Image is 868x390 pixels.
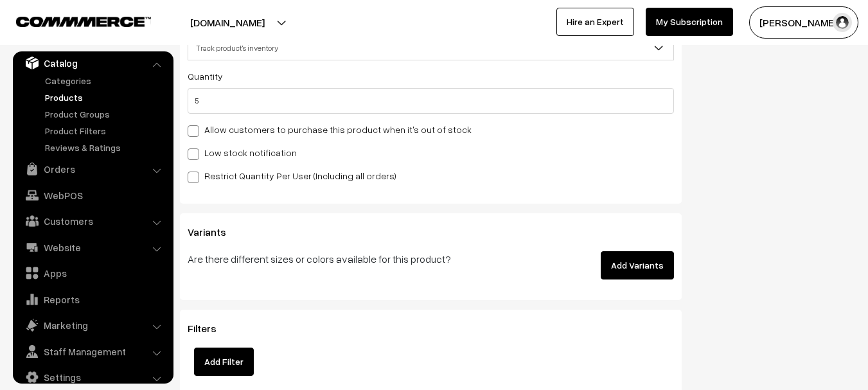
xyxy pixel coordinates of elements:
[16,209,169,233] a: Customers
[188,251,505,267] p: Are there different sizes or colors available for this product?
[833,13,852,32] img: user
[749,6,858,39] button: [PERSON_NAME]
[145,6,310,39] button: [DOMAIN_NAME]
[42,124,169,137] a: Product Filters
[42,74,169,87] a: Categories
[646,8,733,36] a: My Subscription
[556,8,634,36] a: Hire an Expert
[188,322,232,335] span: Filters
[16,314,169,337] a: Marketing
[188,169,396,182] label: Restrict Quantity Per User (Including all orders)
[16,366,169,389] a: Settings
[16,51,169,75] a: Catalog
[188,146,297,159] label: Low stock notification
[194,348,254,376] button: Add Filter
[188,35,674,60] span: Track product's inventory
[16,288,169,311] a: Reports
[16,157,169,181] a: Orders
[42,141,169,154] a: Reviews & Ratings
[188,88,674,114] input: Quantity
[16,13,128,28] a: COMMMERCE
[188,226,242,238] span: Variants
[188,37,673,59] span: Track product's inventory
[188,123,472,136] label: Allow customers to purchase this product when it's out of stock
[16,236,169,259] a: Website
[601,251,674,279] button: Add Variants
[16,340,169,363] a: Staff Management
[16,17,151,26] img: COMMMERCE
[16,184,169,207] a: WebPOS
[42,91,169,104] a: Products
[16,261,169,285] a: Apps
[188,69,223,83] label: Quantity
[42,107,169,121] a: Product Groups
